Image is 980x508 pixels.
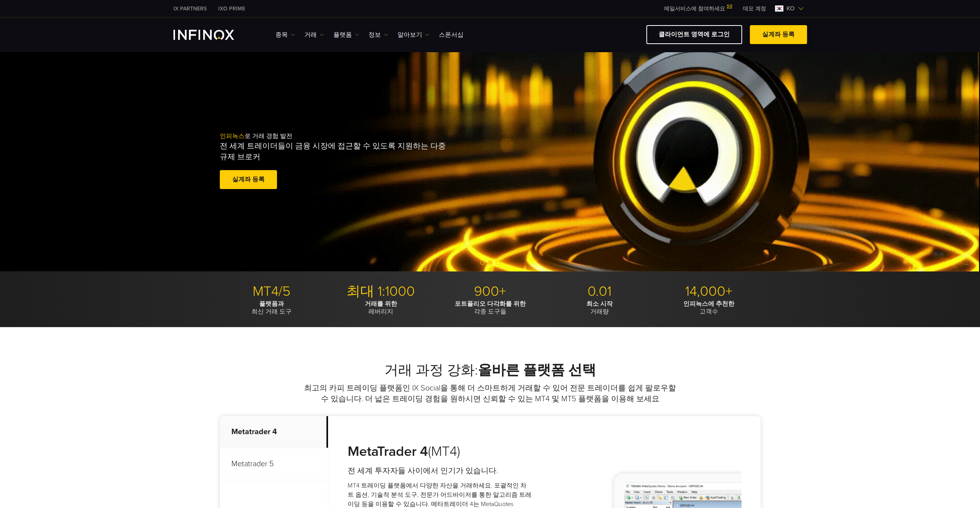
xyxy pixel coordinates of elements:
a: INFINOX [212,5,251,13]
strong: 최소 시작 [586,300,613,308]
p: 전 세계 트레이더들이 금융 시장에 접근할 수 있도록 지원하는 다중 규제 브로커 [220,141,449,162]
span: Go to slide 2 [488,260,493,265]
strong: 포트폴리오 다각화를 위한 [455,300,526,308]
span: 인피녹스 [220,132,245,140]
p: 고객수 [657,300,761,315]
p: Metatrader 5 [220,448,328,480]
h3: (MT4) [348,443,532,460]
a: INFINOX Logo [173,30,252,40]
a: 스폰서십 [439,30,464,39]
strong: 올바른 플랫폼 선택 [478,362,596,378]
p: 최고의 카피 트레이딩 플랫폼인 IX Social을 통해 더 스마트하게 거래할 수 있어 전문 트레이더를 쉽게 팔로우할 수 있습니다. 더 넓은 트레이딩 경험을 원하시면 신뢰할 수... [303,383,678,404]
a: 실계좌 등록 [750,25,807,44]
a: INFINOX [168,5,212,13]
a: INFINOX MENU [737,5,772,13]
a: 정보 [369,30,388,39]
h4: 전 세계 투자자들 사이에서 인기가 있습니다. [348,465,532,476]
p: 거래량 [548,300,651,315]
a: 종목 [275,30,295,39]
span: Go to slide 1 [480,260,485,265]
a: 실계좌 등록 [220,170,277,189]
a: 클라이언트 영역에 로그인 [646,25,742,44]
span: Go to slide 3 [496,260,500,265]
h2: 거래 과정 강화: [220,362,761,379]
p: MT4/5 [220,283,323,300]
p: 레버리지 [329,300,433,315]
div: 로 거래 경험 발전 [220,120,506,203]
a: 플랫폼 [333,30,359,39]
p: 14,000+ [657,283,761,300]
a: 거래 [304,30,324,39]
strong: 거래를 위한 [365,300,397,308]
p: 각종 도구들 [438,300,542,315]
p: 900+ [438,283,542,300]
p: 최신 거래 도구 [220,300,323,315]
strong: 플랫폼과 [259,300,284,308]
span: ko [783,4,798,13]
p: Metatrader 4 [220,416,328,448]
a: 메일서비스에 참여하세요 [658,5,737,12]
p: 0.01 [548,283,651,300]
a: 알아보기 [397,30,429,39]
strong: MetaTrader 4 [348,443,428,460]
strong: 인피녹스에 추천한 [683,300,734,308]
p: 최대 1:1000 [329,283,433,300]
